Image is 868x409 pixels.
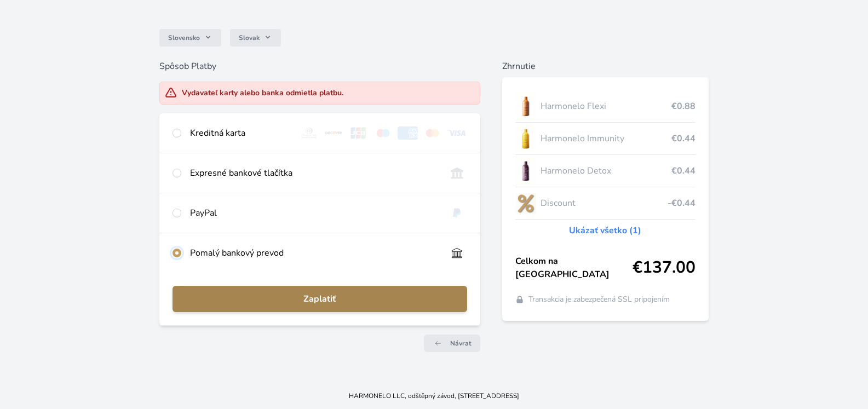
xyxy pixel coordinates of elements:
[668,197,695,210] span: -€0.44
[324,126,344,140] img: discover.svg
[528,294,670,305] span: Transakcia je zabezpečená SSL pripojením
[515,157,536,185] img: DETOX_se_stinem_x-lo.jpg
[398,126,418,140] img: amex.svg
[515,93,536,120] img: CLEAN_FLEXI_se_stinem_x-hi_(1)-lo.jpg
[541,197,668,210] span: Discount
[671,100,695,113] span: €0.88
[159,60,480,73] h6: Spôsob Platby
[422,126,442,140] img: mc.svg
[230,29,281,47] button: Slovak
[173,286,467,312] button: Zaplatiť
[447,206,467,220] img: paypal.svg
[181,292,458,306] span: Zaplatiť
[168,33,200,42] span: Slovensko
[633,258,695,278] span: €137.00
[447,246,467,260] img: bankTransfer_IBAN.svg
[190,246,438,260] div: Pomalý bankový prevod
[502,60,709,73] h6: Zhrnutie
[450,339,472,348] span: Návrat
[447,126,467,140] img: visa.svg
[569,224,641,237] a: Ukázať všetko (1)
[424,335,480,352] a: Návrat
[671,164,695,177] span: €0.44
[541,164,671,177] span: Harmonelo Detox
[541,100,671,113] span: Harmonelo Flexi
[515,255,633,281] span: Celkom na [GEOGRAPHIC_DATA]
[190,126,291,140] div: Kreditná karta
[299,126,319,140] img: diners.svg
[159,29,221,47] button: Slovensko
[541,132,671,145] span: Harmonelo Immunity
[373,126,393,140] img: maestro.svg
[515,125,536,152] img: IMMUNITY_se_stinem_x-lo.jpg
[515,189,536,217] img: discount-lo.png
[348,126,369,140] img: jcb.svg
[182,88,343,99] div: Vydavateľ karty alebo banka odmietla platbu.
[671,132,695,145] span: €0.44
[447,166,467,180] img: onlineBanking_SK.svg
[239,33,260,42] span: Slovak
[190,206,438,220] div: PayPal
[190,166,438,180] div: Expresné bankové tlačítka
